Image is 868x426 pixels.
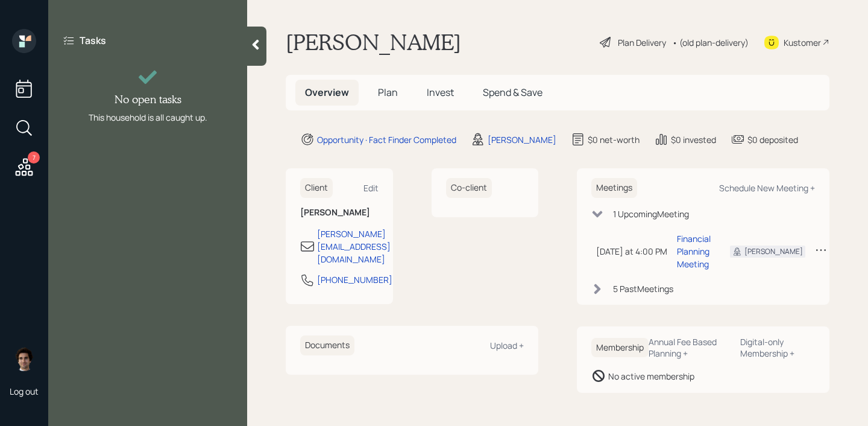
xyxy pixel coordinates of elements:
div: $0 invested [671,133,716,146]
div: This household is all caught up. [89,111,207,124]
div: 5 Past Meeting s [613,282,673,295]
div: [PERSON_NAME] [488,133,556,146]
span: Spend & Save [483,86,542,99]
div: Schedule New Meeting + [719,182,815,194]
span: Plan [378,86,398,99]
div: [PERSON_NAME][EMAIL_ADDRESS][DOMAIN_NAME] [317,227,391,265]
h6: Client [300,178,333,198]
div: Digital-only Membership + [740,336,815,359]
div: Upload + [490,340,524,351]
span: Invest [427,86,454,99]
h4: No open tasks [115,93,181,106]
h6: Co-client [446,178,492,198]
div: No active membership [608,370,694,383]
h1: [PERSON_NAME] [286,29,461,56]
div: $0 net-worth [588,133,640,146]
h6: Membership [591,338,649,358]
div: $0 deposited [747,133,798,146]
h6: Documents [300,335,354,355]
span: Overview [305,86,349,99]
div: Plan Delivery [618,36,666,49]
div: 7 [28,151,40,164]
h6: Meetings [591,178,637,198]
div: [DATE] at 4:00 PM [596,245,667,258]
div: Kustomer [784,36,821,49]
div: Edit [363,182,379,194]
div: [PERSON_NAME] [744,246,803,257]
div: • (old plan-delivery) [672,36,749,49]
h6: [PERSON_NAME] [300,208,379,218]
div: Financial Planning Meeting [677,232,711,270]
div: Log out [10,386,39,397]
div: Opportunity · Fact Finder Completed [317,133,456,146]
div: Annual Fee Based Planning + [649,336,731,359]
img: harrison-schaefer-headshot-2.png [12,347,36,371]
label: Tasks [80,34,106,47]
div: [PHONE_NUMBER] [317,273,392,286]
div: 1 Upcoming Meeting [613,208,689,220]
